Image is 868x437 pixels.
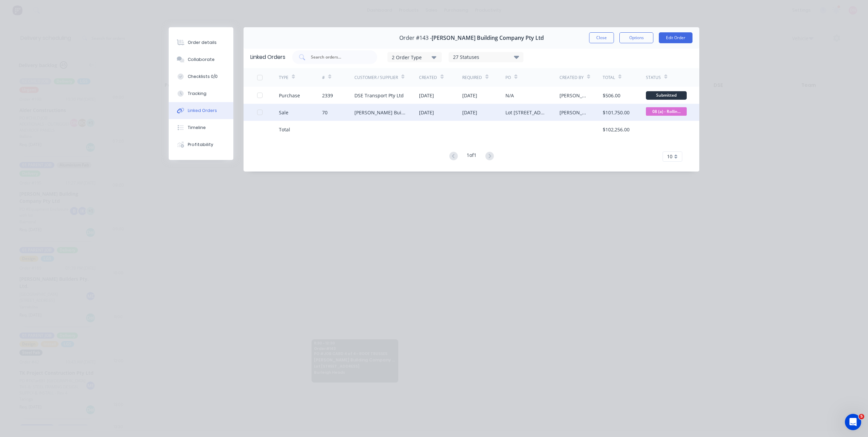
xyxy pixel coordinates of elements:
div: Linked Orders [250,53,285,61]
button: Linked Orders [169,102,233,119]
div: 2339 [322,92,333,99]
div: Lot [STREET_ADDRESS] Heads - Steel Framing [505,109,546,116]
div: [PERSON_NAME] Building Company Pty Ltd [354,109,406,116]
span: 08 (a) - Rollin... [646,107,687,116]
button: Edit Order [659,32,692,43]
div: DSE Transport Pty Ltd [354,92,404,99]
div: [PERSON_NAME] [560,92,589,99]
div: PO [505,75,511,81]
div: Created [419,75,437,81]
div: [DATE] [419,92,434,99]
div: $101,750.00 [603,109,630,116]
input: Search orders... [310,54,367,61]
div: 27 Statuses [449,53,523,61]
div: Profitability [188,142,213,148]
button: Options [619,32,653,43]
div: Timeline [188,125,206,131]
div: Customer / Supplier [354,75,398,81]
div: 70 [322,109,328,116]
button: 2 Order Type [387,52,442,62]
button: Checklists 0/0 [169,68,233,85]
div: [DATE] [419,109,434,116]
div: 2 Order Type [392,53,437,61]
span: [PERSON_NAME] Building Company Pty Ltd [432,35,544,41]
div: [DATE] [462,92,477,99]
div: Sale [279,109,288,116]
div: 1 of 1 [467,151,477,161]
div: $102,256.00 [603,126,630,133]
div: TYPE [279,75,288,81]
div: Created By [560,75,584,81]
div: Linked Orders [188,108,217,114]
button: Order details [169,34,233,51]
div: Status [646,75,661,81]
div: Order details [188,39,217,46]
div: Checklists 0/0 [188,74,218,80]
div: Total [279,126,290,133]
div: [PERSON_NAME] [560,109,589,116]
div: # [322,75,325,81]
div: Collaborate [188,56,215,63]
div: [DATE] [462,109,477,116]
button: Tracking [169,85,233,102]
div: $506.00 [603,92,620,99]
span: 5 [859,414,864,419]
div: Required [462,75,482,81]
span: 10 [667,153,672,160]
iframe: Intercom live chat [845,414,861,430]
div: Total [603,75,615,81]
div: Submitted [646,91,687,100]
div: Tracking [188,91,206,97]
button: Collaborate [169,51,233,68]
div: Purchase [279,92,300,99]
button: Profitability [169,136,233,153]
div: N/A [505,92,514,99]
button: Close [589,32,614,43]
span: Order #143 - [399,35,432,41]
button: Timeline [169,119,233,136]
